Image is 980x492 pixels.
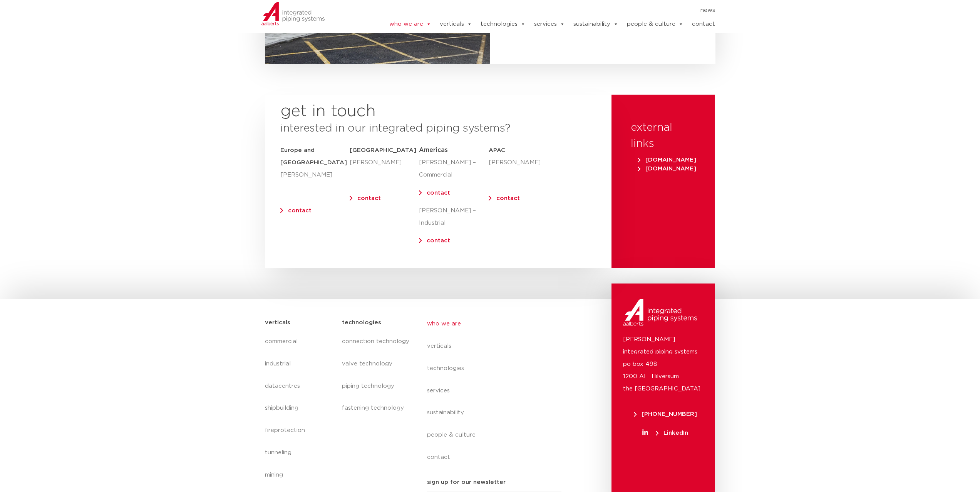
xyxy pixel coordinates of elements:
[342,397,411,419] a: fastening technology
[265,419,335,442] a: fireprotection
[635,166,699,172] a: [DOMAIN_NAME]
[427,357,568,380] a: technologies
[427,424,568,446] a: people & culture
[280,147,347,165] strong: Europe and [GEOGRAPHIC_DATA]
[265,353,335,375] a: industrial
[427,313,568,469] nav: Menu
[623,430,707,436] a: LinkedIn
[440,17,472,32] a: verticals
[265,317,290,329] h5: verticals
[342,353,411,375] a: valve technology
[342,330,411,353] a: connection technology
[481,17,526,32] a: technologies
[634,411,697,417] span: [PHONE_NUMBER]
[427,335,568,357] a: verticals
[638,166,696,172] span: [DOMAIN_NAME]
[635,157,699,163] a: [DOMAIN_NAME]
[357,195,381,201] a: contact
[265,442,335,464] a: tunneling
[427,380,568,402] a: services
[427,313,568,335] a: who we are
[389,17,431,32] a: who we are
[265,464,335,486] a: mining
[534,17,565,32] a: services
[288,208,312,213] a: contact
[489,144,531,157] h5: APAC
[427,402,568,424] a: sustainability
[656,430,688,436] span: LinkedIn
[342,330,411,420] nav: Menu
[419,205,488,229] p: [PERSON_NAME] – Industrial
[427,190,450,196] a: contact
[573,17,618,32] a: sustainability
[350,144,419,157] h5: [GEOGRAPHIC_DATA]
[638,157,696,163] span: [DOMAIN_NAME]
[342,375,411,397] a: piping technology
[265,330,335,353] a: commercial
[419,147,448,153] span: Americas
[427,238,450,243] a: contact
[350,157,419,169] p: [PERSON_NAME]
[427,476,506,489] h5: sign up for our newsletter
[280,169,350,181] p: [PERSON_NAME]
[366,4,715,17] nav: Menu
[631,120,695,152] h3: external links
[342,317,381,329] h5: technologies
[489,157,531,169] p: [PERSON_NAME]
[419,157,488,181] p: [PERSON_NAME] – Commercial
[496,195,520,201] a: contact
[700,4,715,17] a: news
[623,411,707,417] a: [PHONE_NUMBER]
[692,17,715,32] a: contact
[427,446,568,469] a: contact
[265,397,335,419] a: shipbuilding
[265,375,335,397] a: datacentres
[623,334,704,395] p: [PERSON_NAME] integrated piping systems po box 498 1200 AL Hilversum the [GEOGRAPHIC_DATA]
[280,120,596,137] h3: interested in our integrated piping systems?
[280,102,376,121] h2: get in touch
[627,17,683,32] a: people & culture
